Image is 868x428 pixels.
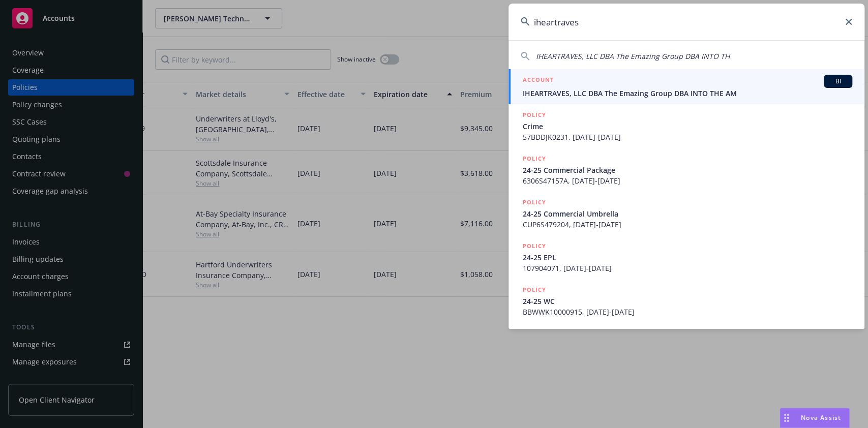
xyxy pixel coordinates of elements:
[523,132,852,142] span: 57BDDJK0231, [DATE]-[DATE]
[536,51,730,61] span: IHEARTRAVES, LLC DBA The Emazing Group DBA INTO TH
[523,241,546,251] h5: POLICY
[523,219,852,230] span: CUP6S479204, [DATE]-[DATE]
[780,408,793,427] div: Drag to move
[523,121,852,132] span: Crime
[508,69,864,104] a: ACCOUNTBIIHEARTRAVES, LLC DBA The Emazing Group DBA INTO THE AM
[508,104,864,148] a: POLICYCrime57BDDJK0231, [DATE]-[DATE]
[523,285,546,295] h5: POLICY
[523,307,852,317] span: BBWWK10000915, [DATE]-[DATE]
[508,279,864,323] a: POLICY24-25 WCBBWWK10000915, [DATE]-[DATE]
[523,154,546,164] h5: POLICY
[523,165,852,175] span: 24-25 Commercial Package
[508,235,864,279] a: POLICY24-25 EPL107904071, [DATE]-[DATE]
[508,192,864,235] a: POLICY24-25 Commercial UmbrellaCUP6S479204, [DATE]-[DATE]
[523,75,554,87] h5: ACCOUNT
[523,88,852,99] span: IHEARTRAVES, LLC DBA The Emazing Group DBA INTO THE AM
[523,263,852,273] span: 107904071, [DATE]-[DATE]
[780,408,850,428] button: Nova Assist
[508,148,864,192] a: POLICY24-25 Commercial Package6306S47157A, [DATE]-[DATE]
[523,252,852,263] span: 24-25 EPL
[508,4,864,40] input: Search...
[523,175,852,186] span: 6306S47157A, [DATE]-[DATE]
[523,110,546,120] h5: POLICY
[523,208,852,219] span: 24-25 Commercial Umbrella
[523,296,852,307] span: 24-25 WC
[523,197,546,207] h5: POLICY
[801,413,841,422] span: Nova Assist
[828,77,848,86] span: BI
